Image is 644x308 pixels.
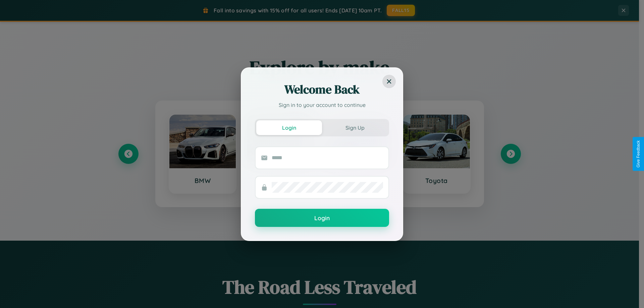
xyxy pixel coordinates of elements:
button: Login [256,120,322,135]
p: Sign in to your account to continue [255,101,389,109]
button: Login [255,209,389,227]
div: Give Feedback [636,140,641,168]
button: Sign Up [322,120,388,135]
h2: Welcome Back [255,81,389,98]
